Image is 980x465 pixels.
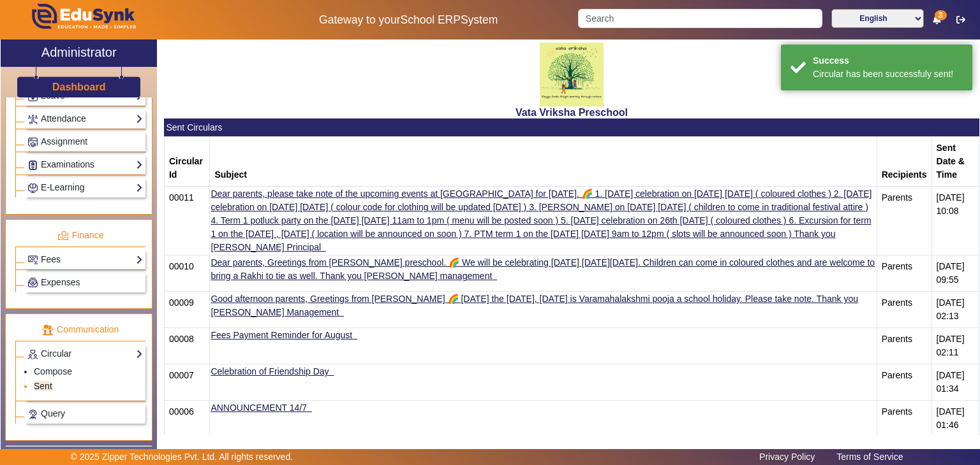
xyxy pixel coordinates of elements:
[52,81,106,93] h3: Dashboard
[877,187,932,255] td: Parents
[71,450,293,464] p: © 2025 Zipper Technologies Pvt. Ltd. All rights reserved.
[932,401,979,437] td: [DATE] 01:46
[34,366,72,376] a: Compose
[877,328,932,364] td: Parents
[932,328,979,364] td: [DATE] 02:11
[932,364,979,401] td: [DATE] 01:34
[877,364,932,401] td: Parents
[578,9,822,28] input: Search
[813,54,963,68] div: Success
[164,255,209,292] td: 00010
[52,80,107,94] a: Dashboard
[27,134,143,149] a: Assignment
[813,68,963,81] div: Circular has been successfuly sent!
[877,137,932,187] th: Recipients
[164,118,979,136] mat-card-header: Sent Circulars
[1,39,157,67] a: Administrator
[164,106,979,118] h2: Vata Vriksha Preschool
[41,136,87,147] span: Assignment
[164,401,209,437] td: 00006
[164,137,209,187] th: Circular Id
[28,138,38,147] img: Assignments.png
[164,292,209,328] td: 00009
[830,448,909,465] a: Terms of Service
[28,410,38,419] img: Support-tickets.png
[164,364,209,401] td: 00007
[41,408,65,418] span: Query
[211,330,352,340] a: Fees Payment Reminder for August
[877,255,932,292] td: Parents
[932,292,979,328] td: [DATE] 02:13
[401,13,461,26] span: School ERP
[932,187,979,255] td: [DATE] 10:08
[41,277,80,287] span: Expenses
[27,406,143,421] a: Query
[15,229,145,242] p: Finance
[41,45,117,60] h2: Administrator
[34,381,52,391] a: Sent
[935,10,947,20] span: 3
[57,230,69,241] img: finance.png
[211,189,872,252] a: Dear parents, please take note of the upcoming events at [GEOGRAPHIC_DATA] for [DATE]. 🌈 1. [DATE...
[211,366,329,376] a: Celebration of Friendship Day
[210,137,877,187] th: Subject
[932,137,979,187] th: Sent Date & Time
[753,448,821,465] a: Privacy Policy
[877,401,932,437] td: Parents
[877,292,932,328] td: Parents
[42,324,54,336] img: communication.png
[211,257,875,281] a: Dear parents, Greetings from [PERSON_NAME] preschool. 🌈 We will be celebrating [DATE] [DATE][DATE...
[28,278,38,287] img: Payroll.png
[15,323,145,336] p: Communication
[164,328,209,364] td: 00008
[540,43,604,106] img: 817d6453-c4a2-41f8-ac39-e8a470f27eea
[252,13,565,27] h5: Gateway to your System
[27,275,143,290] a: Expenses
[211,403,307,413] a: ANNOUNCEMENT 14/7
[164,187,209,255] td: 00011
[211,294,858,317] a: Good afternoon parents, Greetings from [PERSON_NAME] 🌈 [DATE] the [DATE], [DATE] is Varamahalaksh...
[932,255,979,292] td: [DATE] 09:55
